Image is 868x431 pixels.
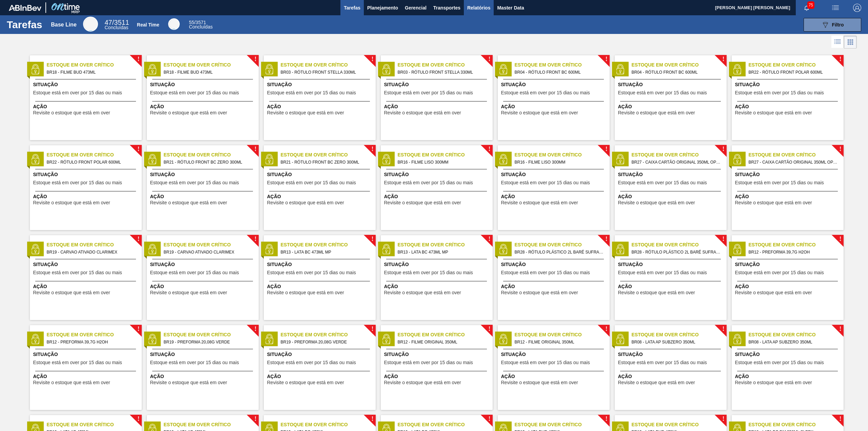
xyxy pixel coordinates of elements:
img: status [147,64,157,74]
span: BR22 - RÓTULO FRONT POLAR 600ML [47,158,136,166]
span: Estoque em Over Crítico [515,421,610,428]
span: Estoque está em over por 15 dias ou mais [384,270,473,275]
span: Estoque em Over Crítico [164,421,259,428]
span: ! [371,416,373,421]
div: Base Line [51,22,77,28]
span: Ação [501,103,608,110]
span: 47 [105,19,112,26]
span: Revisite o estoque que está em over [150,290,227,295]
span: BR18 - FILME BUD 473ML [47,69,136,76]
span: Revisite o estoque que está em over [150,200,227,205]
div: Base Line [83,17,98,32]
img: status [381,154,391,164]
span: Ação [618,283,725,290]
div: Real Time [168,18,180,30]
span: Estoque em Over Crítico [164,151,259,158]
span: ! [254,237,256,242]
span: ! [488,237,490,242]
span: Revisite o estoque que está em over [501,200,578,205]
span: Revisite o estoque que está em over [384,380,461,385]
span: Situação [33,171,140,178]
span: BR13 - LATA BC 473ML MP [281,248,370,256]
img: status [498,154,508,164]
span: Concluídas [189,24,213,30]
span: BR22 - RÓTULO FRONT POLAR 600ML [749,69,838,76]
span: Ação [735,283,842,290]
span: BR19 - CARVAO ATIVADO CLARIMEX [47,248,136,256]
span: Estoque está em over por 15 dias ou mais [501,180,590,185]
span: Ação [150,193,257,200]
span: Situação [501,171,608,178]
span: Situação [150,81,257,88]
span: Ação [735,373,842,380]
span: Ação [267,283,374,290]
span: Situação [150,171,257,178]
div: Visão em Cards [844,36,857,49]
img: userActions [831,4,840,12]
span: ! [254,416,256,421]
span: BR13 - LATA BC 473ML MP [398,248,487,256]
span: Estoque em Over Crítico [281,241,376,248]
span: Estoque em Over Crítico [515,331,610,338]
img: status [381,334,391,344]
span: Situação [735,261,842,268]
img: status [615,334,625,344]
span: Situação [384,81,491,88]
span: Estoque está em over por 15 dias ou mais [735,360,824,365]
span: Situação [501,81,608,88]
span: Estoque está em over por 15 dias ou mais [501,270,590,275]
span: Ação [384,193,491,200]
span: Situação [618,351,725,358]
span: ! [371,147,373,152]
h1: Tarefas [7,21,42,29]
span: Estoque em Over Crítico [398,61,493,69]
img: status [30,64,40,74]
span: BR12 - FILME ORIGINAL 350ML [515,338,604,346]
span: Situação [384,171,491,178]
span: Situação [33,351,140,358]
div: Visão em Lista [831,36,844,49]
span: Estoque em Over Crítico [515,151,610,158]
span: Estoque está em over por 15 dias ou mais [735,180,824,185]
span: Estoque está em over por 15 dias ou mais [735,270,824,275]
span: Estoque está em over por 15 dias ou mais [33,90,122,95]
img: TNhmsLtSVTkK8tSr43FrP2fwEKptu5GPRR3wAAAABJRU5ErkJggg== [9,5,41,11]
span: BR21 - RÓTULO FRONT BC ZERO 300ML [164,158,253,166]
span: ! [722,326,724,332]
span: Ação [33,193,140,200]
img: status [732,244,742,254]
span: Estoque está em over por 15 dias ou mais [150,180,239,185]
span: BR03 - RÓTULO FRONT STELLA 330ML [281,69,370,76]
span: ! [137,147,139,152]
span: Estoque está em over por 15 dias ou mais [618,270,707,275]
span: ! [839,237,841,242]
span: Estoque está em over por 15 dias ou mais [267,90,356,95]
span: Revisite o estoque que está em over [735,380,812,385]
span: ! [605,326,607,332]
span: ! [839,416,841,421]
span: Ação [735,103,842,110]
span: Situação [618,171,725,178]
img: status [615,64,625,74]
span: ! [605,57,607,62]
span: BR19 - CARVAO ATIVADO CLARIMEX [164,248,253,256]
span: Situação [384,351,491,358]
span: Revisite o estoque que está em over [618,110,695,115]
span: Ação [384,373,491,380]
span: Ação [501,373,608,380]
span: Filtro [832,22,844,27]
img: status [30,334,40,344]
img: status [615,154,625,164]
span: Revisite o estoque que está em over [33,380,110,385]
span: Situação [267,81,374,88]
span: Situação [384,261,491,268]
span: ! [137,416,139,421]
span: Estoque em Over Crítico [749,421,844,428]
span: Tarefas [344,4,360,12]
img: status [264,154,274,164]
span: Ação [33,283,140,290]
span: BR18 - FILME BUD 473ML [164,69,253,76]
span: Estoque em Over Crítico [632,421,727,428]
img: status [30,244,40,254]
span: Estoque em Over Crítico [281,331,376,338]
